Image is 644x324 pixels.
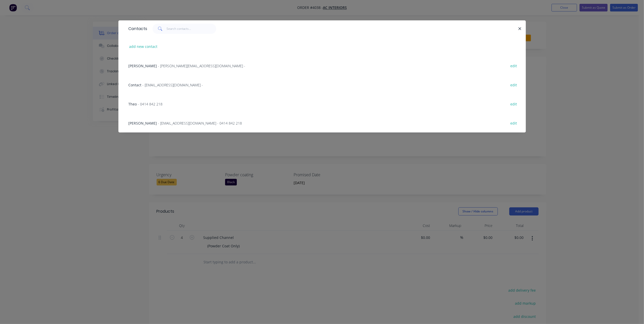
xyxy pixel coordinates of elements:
button: edit [508,119,520,126]
span: - [PERSON_NAME][EMAIL_ADDRESS][DOMAIN_NAME] - [158,63,245,68]
span: - 0414 842 218 [138,102,163,106]
button: edit [508,100,520,107]
input: Search contacts... [167,24,216,34]
span: [PERSON_NAME] [129,121,157,126]
span: - [EMAIL_ADDRESS][DOMAIN_NAME] - 0414 842 218 [158,121,242,126]
span: Contact [129,83,142,87]
button: edit [508,62,520,69]
button: add new contact [127,43,160,50]
span: [PERSON_NAME] [129,63,157,68]
div: Contacts [126,21,147,37]
button: edit [508,81,520,88]
span: - [EMAIL_ADDRESS][DOMAIN_NAME] - [143,83,203,87]
span: Theo [129,102,137,106]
